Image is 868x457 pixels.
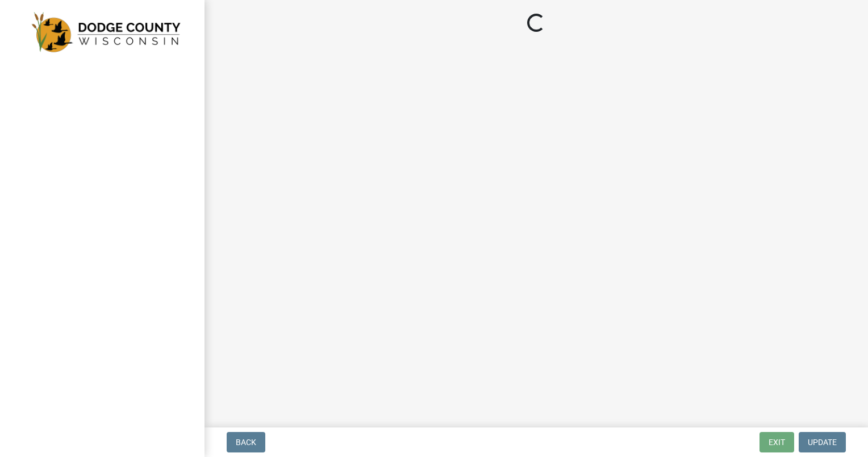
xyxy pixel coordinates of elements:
[23,12,186,53] img: Dodge County, Wisconsin
[799,432,846,452] button: Update
[759,432,794,452] button: Exit
[808,438,837,447] span: Update
[236,438,256,447] span: Back
[227,432,265,452] button: Back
